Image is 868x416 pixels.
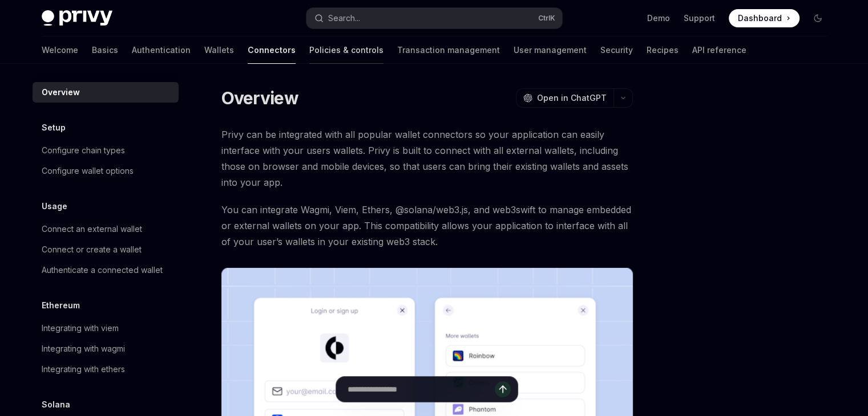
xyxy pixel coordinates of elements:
[42,398,70,411] h5: Solana
[647,13,670,24] a: Demo
[516,88,613,108] button: Open in ChatGPT
[42,36,78,64] a: Welcome
[328,11,360,25] div: Search...
[600,36,633,64] a: Security
[33,359,179,380] a: Integrating with ethers
[33,140,179,161] a: Configure chain types
[42,144,125,157] div: Configure chain types
[248,36,296,64] a: Connectors
[306,8,562,28] button: Open search
[33,318,179,338] a: Integrating with viem
[33,260,179,280] a: Authenticate a connected wallet
[692,36,746,64] a: API reference
[33,239,179,260] a: Connect or create a wallet
[495,381,511,397] button: Send message
[42,321,119,335] div: Integrating with viem
[537,92,607,104] span: Open in ChatGPT
[42,121,66,134] h5: Setup
[132,36,191,64] a: Authentication
[42,299,80,312] h5: Ethereum
[42,342,125,356] div: Integrating with wagmi
[729,9,800,27] a: Dashboard
[33,161,179,181] a: Configure wallet options
[42,222,142,236] div: Connect an external wallet
[809,9,827,27] button: Toggle dark mode
[33,219,179,239] a: Connect an external wallet
[221,127,633,190] span: Privy can be integrated with all popular wallet connectors so your application can easily interfa...
[221,88,298,108] h1: Overview
[538,14,555,23] span: Ctrl K
[42,263,163,277] div: Authenticate a connected wallet
[397,36,500,64] a: Transaction management
[92,36,118,64] a: Basics
[348,377,495,402] input: Ask a question...
[204,36,234,64] a: Wallets
[514,36,587,64] a: User management
[33,82,179,103] a: Overview
[309,36,383,64] a: Policies & controls
[42,164,134,178] div: Configure wallet options
[42,199,67,213] h5: Usage
[684,13,715,24] a: Support
[42,243,142,256] div: Connect or create a wallet
[647,36,679,64] a: Recipes
[42,362,125,376] div: Integrating with ethers
[221,202,633,250] span: You can integrate Wagmi, Viem, Ethers, @solana/web3.js, and web3swift to manage embedded or exter...
[33,338,179,359] a: Integrating with wagmi
[42,10,112,26] img: dark logo
[42,85,80,99] div: Overview
[738,13,782,24] span: Dashboard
